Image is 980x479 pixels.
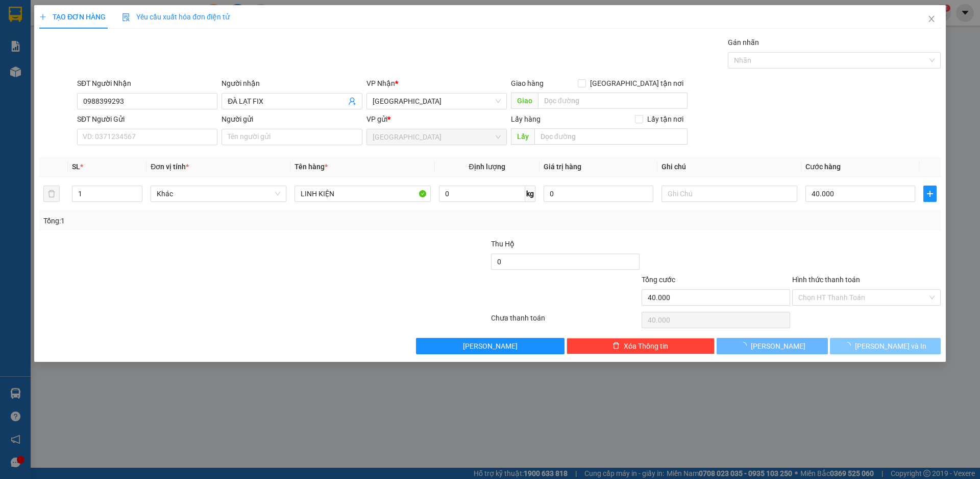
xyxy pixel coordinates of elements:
span: [PERSON_NAME] [751,340,805,352]
span: Đơn vị tính [151,163,189,171]
span: Lấy hàng [511,115,541,123]
button: plus [923,186,937,202]
span: Lấy [511,128,534,145]
span: Khác [157,186,280,201]
label: Gán nhãn [728,38,759,47]
div: Tổng: 1 [43,215,378,226]
span: Đà Lạt [373,94,501,109]
div: TUYẾT [119,32,223,44]
div: VP gửi [366,113,507,125]
span: Lấy tận nơi [643,113,688,125]
span: [PERSON_NAME] [463,340,518,352]
span: Gửi: [9,9,24,19]
button: [PERSON_NAME] [717,338,827,354]
input: Ghi Chú [661,186,797,202]
button: Close [917,5,946,34]
label: Hình thức thanh toán [792,276,860,284]
span: TẠO ĐƠN HÀNG [39,13,106,21]
span: Yêu cầu xuất hóa đơn điện tử [122,13,230,21]
button: deleteXóa Thông tin [567,338,715,354]
span: Tổng cước [642,276,675,284]
span: Đà Nẵng [373,129,501,145]
span: Giao [511,93,538,109]
div: SĐT Người Nhận [77,78,217,89]
span: VP Nhận [366,79,395,87]
span: SL [72,163,80,171]
span: close [927,15,936,23]
span: plus [924,190,936,198]
span: plus [39,13,46,20]
span: Tên hàng [295,163,328,171]
button: [PERSON_NAME] [416,338,565,354]
div: [GEOGRAPHIC_DATA] [9,9,112,32]
span: loading [740,342,751,349]
button: [PERSON_NAME] và In [830,338,941,354]
span: [PERSON_NAME] và In [855,340,926,352]
div: [GEOGRAPHIC_DATA] [119,9,223,32]
div: SĐT Người Gửi [77,113,217,125]
input: Dọc đường [538,93,688,109]
span: Nhận: [119,9,144,19]
span: Giá trị hàng [544,163,581,171]
img: icon [122,13,130,21]
div: Người nhận [222,78,362,89]
input: VD: Bàn, Ghế [295,186,430,202]
span: Định lượng [469,163,505,171]
span: delete [612,342,620,350]
div: Chưa thanh toán [490,312,641,330]
div: 0888515009 [119,44,223,58]
button: delete [43,186,60,202]
input: Dọc đường [534,128,688,145]
span: [GEOGRAPHIC_DATA] tận nơi [586,78,688,89]
span: user-add [348,97,356,105]
span: Giao hàng [511,79,544,87]
input: 0 [544,186,653,202]
div: Người gửi [222,113,362,125]
div: 150.000 [8,64,114,77]
span: kg [525,186,535,202]
span: loading [844,342,855,349]
span: Cước hàng [805,163,841,171]
th: Ghi chú [657,157,801,177]
span: Xóa Thông tin [624,340,668,352]
span: CR : [8,65,23,76]
span: Thu Hộ [491,240,514,248]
